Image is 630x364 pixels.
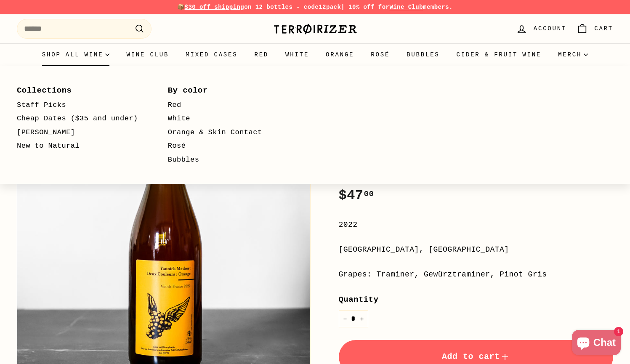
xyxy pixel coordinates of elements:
div: [GEOGRAPHIC_DATA], [GEOGRAPHIC_DATA] [339,244,614,256]
button: Reduce item quantity by one [339,310,351,327]
a: Account [511,16,572,41]
strong: 12pack [319,4,341,11]
a: White [168,112,295,126]
summary: Merch [550,43,596,66]
div: Grapes: Traminer, Gewürztraminer, Pinot Gris [339,268,614,281]
a: Bubbles [398,43,448,66]
summary: Shop all wine [34,43,118,66]
a: Staff Picks [17,98,144,112]
a: Cheap Dates ($35 and under) [17,112,144,126]
a: Orange & Skin Contact [168,126,295,140]
a: White [277,43,317,66]
inbox-online-store-chat: Shopify online store chat [569,330,623,357]
a: Collections [17,83,144,98]
label: Quantity [339,293,614,306]
div: 2022 [339,219,614,231]
a: Mixed Cases [177,43,246,66]
a: Cart [572,16,618,41]
a: Orange [317,43,362,66]
a: Rosé [362,43,398,66]
span: $30 off shipping [185,4,245,11]
button: Increase item quantity by one [356,310,368,327]
input: quantity [339,310,368,327]
p: 📦 on 12 bottles - code | 10% off for members. [17,3,613,12]
span: $47 [339,188,374,203]
sup: 00 [364,189,374,199]
a: Red [246,43,277,66]
span: Account [534,24,566,33]
a: Red [168,98,295,112]
a: Rosé [168,139,295,153]
a: Wine Club [389,4,423,11]
a: By color [168,83,295,98]
a: [PERSON_NAME] [17,126,144,140]
a: Bubbles [168,153,295,167]
a: Wine Club [118,43,177,66]
a: Cider & Fruit Wine [448,43,550,66]
a: New to Natural [17,139,144,153]
span: Cart [594,24,613,33]
span: Add to cart [442,352,510,361]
